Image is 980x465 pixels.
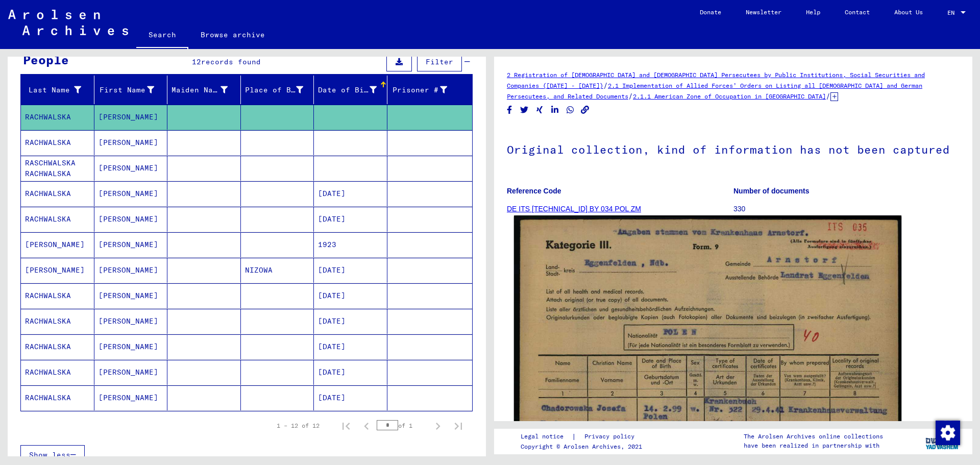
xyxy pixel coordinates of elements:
[94,156,168,181] mat-cell: [PERSON_NAME]
[314,360,387,385] mat-cell: [DATE]
[21,360,94,385] mat-cell: RACHWALSKA
[94,309,168,334] mat-cell: [PERSON_NAME]
[21,76,94,104] mat-header-cell: Last Name
[245,82,316,98] div: Place of Birth
[25,85,81,95] div: Last Name
[21,385,94,410] mat-cell: RACHWALSKA
[21,207,94,232] mat-cell: RACHWALSKA
[21,156,94,181] mat-cell: RASCHWALSKA RACHWALSKA
[356,415,377,436] button: Previous page
[201,57,261,66] span: records found
[733,187,810,195] b: Number of documents
[314,232,387,257] mat-cell: 1923
[94,283,168,308] mat-cell: [PERSON_NAME]
[603,81,608,90] span: /
[314,76,387,104] mat-header-cell: Date of Birth
[314,309,387,334] mat-cell: [DATE]
[550,104,560,116] button: Share on LinkedIn
[94,76,168,104] mat-header-cell: First Name
[94,130,168,155] mat-cell: [PERSON_NAME]
[507,126,960,171] h1: Original collection, kind of information has not been captured
[576,431,647,442] a: Privacy policy
[417,52,462,71] button: Filter
[336,415,356,436] button: First page
[21,130,94,155] mat-cell: RACHWALSKA
[245,85,304,95] div: Place of Birth
[94,105,168,130] mat-cell: [PERSON_NAME]
[580,104,591,116] button: Copy link
[318,82,389,98] div: Date of Birth
[628,91,633,101] span: /
[21,309,94,334] mat-cell: RACHWALSKA
[507,82,922,100] a: 2.1 Implementation of Allied Forces’ Orders on Listing all [DEMOGRAPHIC_DATA] and German Persecut...
[744,432,883,441] p: The Arolsen Archives online collections
[94,360,168,385] mat-cell: [PERSON_NAME]
[519,104,530,116] button: Share on Twitter
[507,187,561,195] b: Reference Code
[936,421,960,445] img: Change consent
[504,104,515,116] button: Share on Facebook
[521,431,647,442] div: |
[314,385,387,410] mat-cell: [DATE]
[21,181,94,206] mat-cell: RACHWALSKA
[534,104,545,116] button: Share on Xing
[171,82,240,98] div: Maiden Name
[21,283,94,308] mat-cell: RACHWALSKA
[391,85,448,95] div: Prisoner #
[94,181,168,206] mat-cell: [PERSON_NAME]
[448,415,469,436] button: Last page
[565,104,576,116] button: Share on WhatsApp
[21,232,94,257] mat-cell: [PERSON_NAME]
[136,22,188,49] a: Search
[521,431,572,442] a: Legal notice
[94,385,168,410] mat-cell: [PERSON_NAME]
[507,71,925,89] a: 2 Registration of [DEMOGRAPHIC_DATA] and [DEMOGRAPHIC_DATA] Persecutees by Public Institutions, S...
[314,258,387,283] mat-cell: [DATE]
[733,204,960,214] p: 330
[428,415,448,436] button: Next page
[923,428,962,454] img: yv_logo.png
[29,450,70,459] span: Show less
[25,82,94,98] div: Last Name
[94,334,168,359] mat-cell: [PERSON_NAME]
[241,258,314,283] mat-cell: NIZOWA
[21,334,94,359] mat-cell: RACHWALSKA
[94,207,168,232] mat-cell: [PERSON_NAME]
[20,445,85,464] button: Show less
[318,85,377,95] div: Date of Birth
[744,441,883,450] p: have been realized in partnership with
[94,258,168,283] mat-cell: [PERSON_NAME]
[277,421,320,430] div: 1 – 12 of 12
[314,283,387,308] mat-cell: [DATE]
[935,420,960,445] div: Change consent
[94,232,168,257] mat-cell: [PERSON_NAME]
[23,51,69,69] div: People
[167,76,241,104] mat-header-cell: Maiden Name
[8,10,128,35] img: Arolsen_neg.svg
[387,76,473,104] mat-header-cell: Prisoner #
[314,207,387,232] mat-cell: [DATE]
[99,82,167,98] div: First Name
[947,9,959,16] span: EN
[633,92,826,100] a: 2.1.1 American Zone of Occupation in [GEOGRAPHIC_DATA]
[314,181,387,206] mat-cell: [DATE]
[826,91,830,101] span: /
[314,334,387,359] mat-cell: [DATE]
[507,205,641,213] a: DE ITS [TECHNICAL_ID] BY 034 POL ZM
[21,258,94,283] mat-cell: [PERSON_NAME]
[377,421,428,430] div: of 1
[426,57,453,66] span: Filter
[171,85,228,95] div: Maiden Name
[521,442,647,451] p: Copyright © Arolsen Archives, 2021
[188,22,277,47] a: Browse archive
[99,85,155,95] div: First Name
[241,76,314,104] mat-header-cell: Place of Birth
[192,57,201,66] span: 12
[391,82,460,98] div: Prisoner #
[21,105,94,130] mat-cell: RACHWALSKA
